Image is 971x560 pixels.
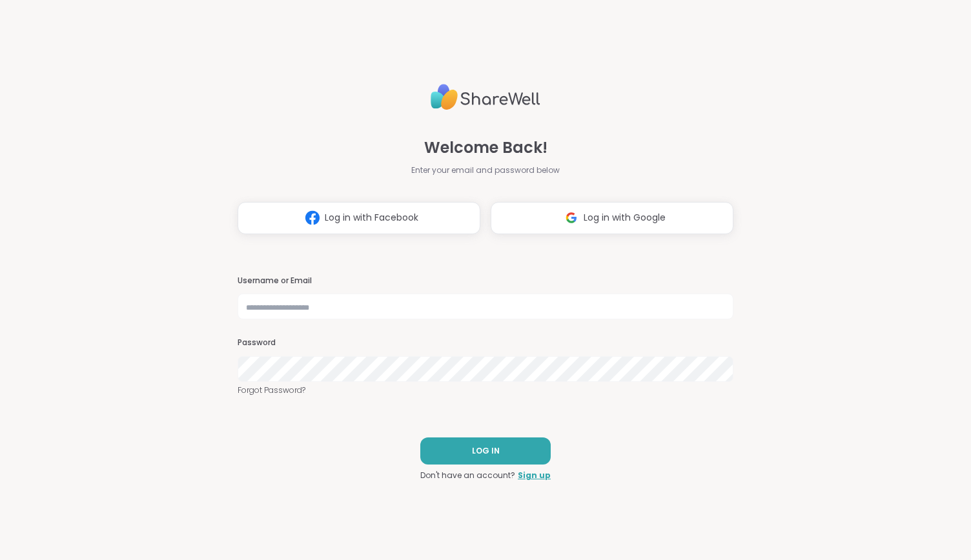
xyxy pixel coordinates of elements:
[238,275,733,286] h3: Username or Email
[325,211,418,225] span: Log in with Facebook
[424,136,547,159] span: Welcome Back!
[300,206,325,230] img: ShareWell Logomark
[238,385,733,396] a: Forgot Password?
[411,165,560,176] span: Enter your email and password below
[491,202,733,234] button: Log in with Google
[559,206,584,230] img: ShareWell Logomark
[431,79,540,115] img: ShareWell Logo
[584,211,666,225] span: Log in with Google
[472,445,500,457] span: LOG IN
[518,470,551,481] a: Sign up
[420,470,515,481] span: Don't have an account?
[238,337,733,348] h3: Password
[420,437,551,465] button: LOG IN
[238,202,480,234] button: Log in with Facebook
